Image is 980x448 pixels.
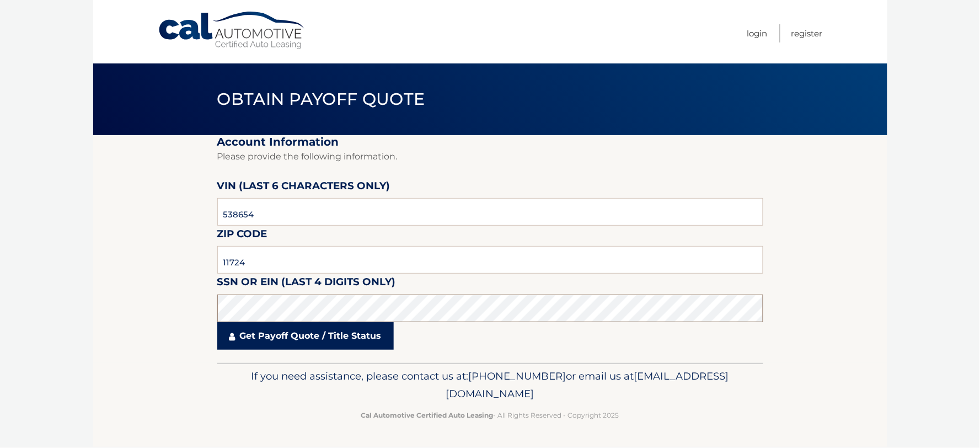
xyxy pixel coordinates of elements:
label: VIN (last 6 characters only) [217,178,390,198]
label: SSN or EIN (last 4 digits only) [217,274,396,294]
span: [PHONE_NUMBER] [469,370,566,382]
a: Cal Automotive [158,11,307,50]
span: Obtain Payoff Quote [217,89,425,109]
label: Zip Code [217,226,267,246]
p: If you need assistance, please contact us at: or email us at [224,367,756,403]
strong: Cal Automotive Certified Auto Leasing [361,411,494,419]
p: Please provide the following information. [217,149,763,164]
h2: Account Information [217,135,763,149]
a: Register [791,24,823,42]
a: Login [747,24,768,42]
a: Get Payoff Quote / Title Status [217,322,394,350]
p: - All Rights Reserved - Copyright 2025 [224,409,756,421]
